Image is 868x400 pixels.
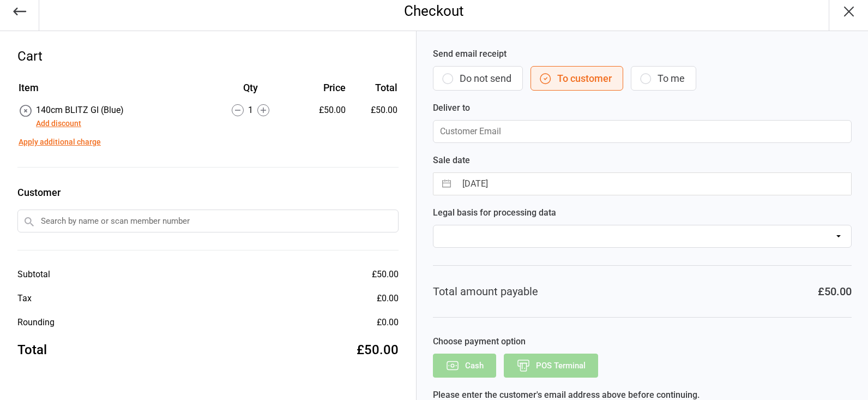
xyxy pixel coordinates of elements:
button: To me [631,66,696,91]
div: £0.00 [377,316,399,329]
div: Subtotal [17,268,50,281]
td: £50.00 [350,104,397,130]
label: Deliver to [433,102,852,115]
input: Customer Email [433,120,852,143]
label: Customer [17,185,399,200]
div: £50.00 [818,283,852,300]
div: Tax [17,292,32,305]
button: Add discount [36,118,81,129]
div: Cart [17,46,399,66]
th: Item [19,80,206,103]
th: Qty [207,80,294,103]
span: 140cm BLITZ GI (Blue) [36,105,124,115]
div: £50.00 [357,340,399,360]
button: To customer [531,66,623,91]
div: £0.00 [377,292,399,305]
label: Send email receipt [433,47,852,61]
div: Total [17,340,47,360]
div: Total amount payable [433,283,538,300]
input: Search by name or scan member number [17,210,399,232]
button: Do not send [433,66,523,91]
label: Sale date [433,154,852,167]
div: Price [296,80,346,95]
label: Choose payment option [433,335,852,348]
div: 1 [207,104,294,117]
div: £50.00 [296,104,346,117]
label: Legal basis for processing data [433,206,852,219]
div: Rounding [17,316,55,329]
div: £50.00 [372,268,399,281]
button: Apply additional charge [19,136,101,148]
th: Total [350,80,397,103]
